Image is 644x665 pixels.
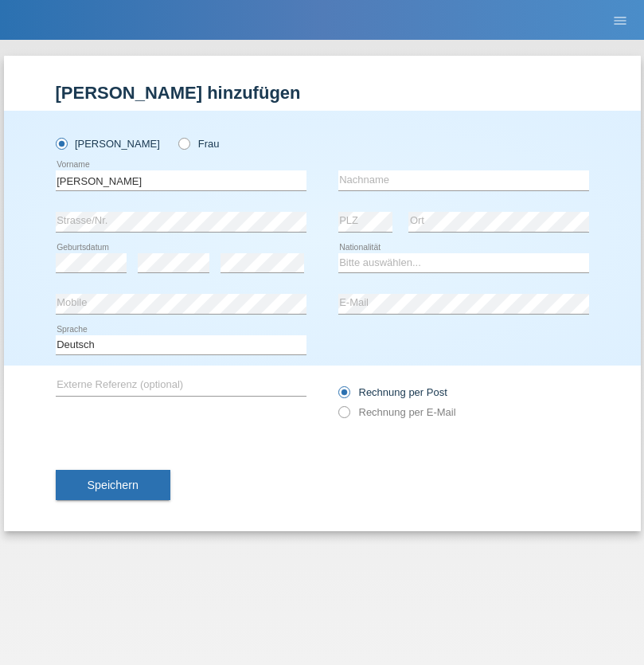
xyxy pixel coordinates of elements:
input: Rechnung per Post [338,386,349,406]
label: Frau [178,138,219,150]
h1: [PERSON_NAME] hinzufügen [56,83,589,103]
input: Rechnung per E-Mail [338,406,349,426]
label: Rechnung per Post [338,386,447,398]
label: [PERSON_NAME] [56,138,160,150]
span: Speichern [88,479,139,491]
input: Frau [178,138,189,148]
input: [PERSON_NAME] [56,138,66,148]
i: menu [612,13,628,29]
a: menu [604,15,636,25]
button: Speichern [56,470,170,500]
label: Rechnung per E-Mail [338,406,456,418]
